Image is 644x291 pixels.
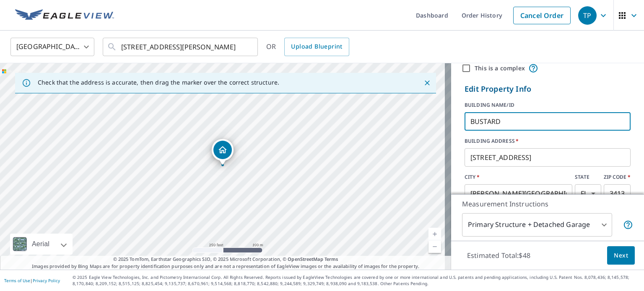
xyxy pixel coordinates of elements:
div: TP [578,6,597,25]
a: Privacy Policy [33,278,60,283]
div: [GEOGRAPHIC_DATA] [10,35,94,59]
span: Your report will include the primary structure and a detached garage if one exists. [623,220,633,230]
span: Upload Blueprint [291,41,342,52]
span: © 2025 TomTom, Earthstar Geographics SIO, © 2025 Microsoft Corporation, © [113,256,338,263]
span: Next [614,250,628,261]
p: Edit Property Info [465,83,631,95]
div: Aerial [10,234,73,255]
a: Cancel Order [513,7,571,24]
a: Terms of Use [4,278,30,283]
div: Aerial [29,234,52,255]
a: Current Level 17, Zoom In [428,228,441,240]
a: Current Level 17, Zoom Out [428,240,441,253]
em: FL [581,190,587,198]
p: Check that the address is accurate, then drag the marker over the correct structure. [38,79,279,86]
input: Search by address or latitude-longitude [121,35,241,59]
label: STATE [575,173,601,181]
img: EV Logo [15,9,114,22]
label: CITY [465,173,572,181]
a: Terms [325,256,338,262]
div: Dropped pin, building 1, Residential property, 28608 Via D Arezzo Dr Bonita Springs, FL 34135 [212,139,234,165]
p: Measurement Instructions [462,199,633,209]
div: Primary Structure + Detached Garage [462,213,612,237]
p: | [4,278,60,283]
label: ZIP CODE [604,173,631,181]
a: OpenStreetMap [288,256,323,262]
label: This is a complex [475,64,525,72]
p: © 2025 Eagle View Technologies, Inc. and Pictometry International Corp. All Rights Reserved. Repo... [73,274,640,287]
a: Upload Blueprint [284,38,349,56]
button: Next [607,246,635,265]
label: BUILDING ADDRESS [465,137,631,145]
p: Estimated Total: $48 [460,246,537,265]
div: FL [575,184,601,203]
button: Close [422,77,433,88]
label: BUILDING NAME/ID [465,101,631,109]
div: OR [266,38,349,56]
